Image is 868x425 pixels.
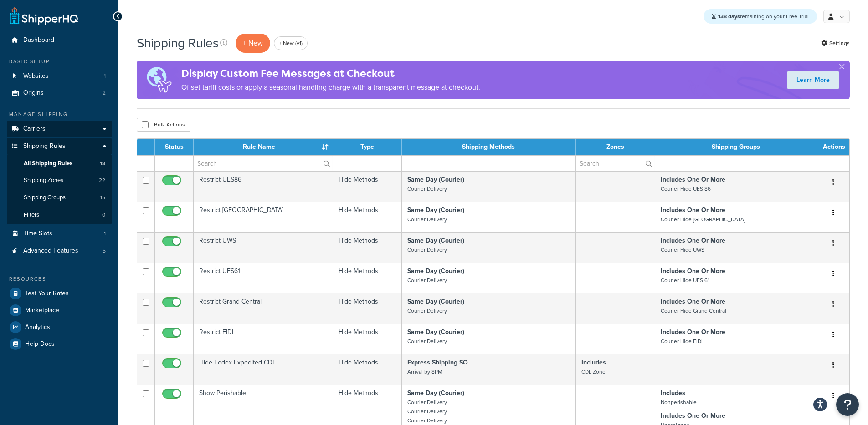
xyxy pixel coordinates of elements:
[274,36,308,50] a: + New (v1)
[24,177,63,184] span: Shipping Zones
[407,337,447,345] small: Courier Delivery
[576,139,655,155] th: Zones
[407,307,447,315] small: Courier Delivery
[661,297,725,306] strong: Includes One Or More
[7,85,112,101] a: Origins 2
[7,319,112,335] a: Analytics
[7,336,112,352] li: Help Docs
[836,393,859,416] button: Open Resource Center
[407,388,464,398] strong: Same Day (Courier)
[333,354,402,385] td: Hide Methods
[7,172,112,189] a: Shipping Zones 22
[7,32,112,49] a: Dashboard
[25,324,50,331] span: Analytics
[661,185,711,193] small: Courier Hide UES 86
[7,111,112,118] div: Manage Shipping
[407,185,447,193] small: Courier Delivery
[25,290,69,298] span: Test Your Rates
[23,89,44,97] span: Origins
[7,207,112,223] li: Filters
[7,225,112,242] li: Time Slots
[407,175,464,184] strong: Same Day (Courier)
[155,139,194,155] th: Status
[576,156,655,171] input: Search
[407,358,468,367] strong: Express Shipping SO
[102,211,105,219] span: 0
[407,246,447,254] small: Courier Delivery
[7,85,112,101] li: Origins
[655,139,817,155] th: Shipping Groups
[661,205,725,215] strong: Includes One Or More
[24,160,72,167] span: All Shipping Rules
[333,324,402,354] td: Hide Methods
[661,175,725,184] strong: Includes One Or More
[407,368,442,376] small: Arrival by 8PM
[23,142,66,150] span: Shipping Rules
[194,171,333,202] td: Restrict UES86
[661,307,726,315] small: Courier Hide Grand Central
[407,215,447,223] small: Courier Delivery
[23,36,54,44] span: Dashboard
[25,340,55,348] span: Help Docs
[7,243,112,259] a: Advanced Features 5
[181,81,480,94] p: Offset tariff costs or apply a seasonal handling charge with a transparent message at checkout.
[10,7,78,25] a: ShipperHQ Home
[661,388,685,398] strong: Includes
[7,68,112,85] li: Websites
[407,236,464,245] strong: Same Day (Courier)
[24,211,39,219] span: Filters
[7,68,112,85] a: Websites 1
[194,354,333,385] td: Hide Fedex Expedited CDL
[23,230,52,238] span: Time Slots
[194,232,333,263] td: Restrict UWS
[7,121,112,137] a: Carriers
[661,276,709,284] small: Courier Hide UES 61
[7,58,112,66] div: Basic Setup
[7,225,112,242] a: Time Slots 1
[333,139,402,155] th: Type
[333,293,402,324] td: Hide Methods
[137,34,219,52] h1: Shipping Rules
[821,37,850,50] a: Settings
[333,232,402,263] td: Hide Methods
[23,247,78,255] span: Advanced Features
[661,266,725,276] strong: Includes One Or More
[817,139,849,155] th: Actions
[194,202,333,232] td: Restrict [GEOGRAPHIC_DATA]
[23,125,46,133] span: Carriers
[194,324,333,354] td: Restrict FIDI
[718,12,740,20] strong: 138 days
[7,243,112,259] li: Advanced Features
[24,194,66,202] span: Shipping Groups
[7,155,112,172] a: All Shipping Rules 18
[407,276,447,284] small: Courier Delivery
[661,327,725,337] strong: Includes One Or More
[236,34,270,52] p: + New
[661,215,745,223] small: Courier Hide [GEOGRAPHIC_DATA]
[581,358,606,367] strong: Includes
[104,230,106,238] span: 1
[333,171,402,202] td: Hide Methods
[7,189,112,206] a: Shipping Groups 15
[7,285,112,302] a: Test Your Rates
[704,9,817,24] div: remaining on your Free Trial
[103,89,106,97] span: 2
[100,194,105,202] span: 15
[661,246,704,254] small: Courier Hide UWS
[787,71,839,89] a: Learn More
[7,207,112,223] a: Filters 0
[194,293,333,324] td: Restrict Grand Central
[7,275,112,283] div: Resources
[104,72,106,80] span: 1
[7,302,112,319] a: Marketplace
[7,155,112,172] li: All Shipping Rules
[333,263,402,293] td: Hide Methods
[661,236,725,245] strong: Includes One Or More
[137,118,190,132] button: Bulk Actions
[7,172,112,189] li: Shipping Zones
[407,297,464,306] strong: Same Day (Courier)
[137,61,181,99] img: duties-banner-06bc72dcb5fe05cb3f9472aba00be2ae8eb53ab6f0d8bb03d382ba314ac3c341.png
